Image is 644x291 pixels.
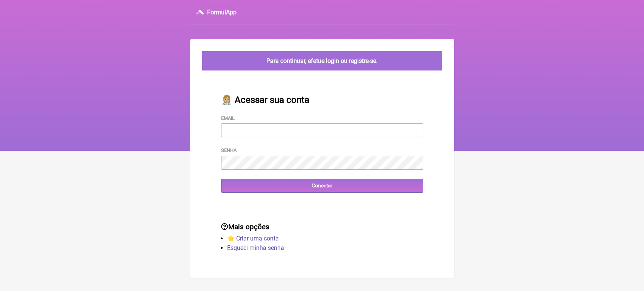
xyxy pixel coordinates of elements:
[227,244,284,251] a: Esqueci minha senha
[221,223,423,231] h3: Mais opções
[221,95,423,105] h2: 👩🏼‍⚕️ Acessar sua conta
[207,9,237,16] h3: FormulApp
[221,179,423,193] input: Conectar
[227,235,279,242] a: ⭐️ Criar uma conta
[221,147,237,153] label: Senha
[202,51,442,70] div: Para continuar, efetue login ou registre-se.
[221,115,235,121] label: Email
